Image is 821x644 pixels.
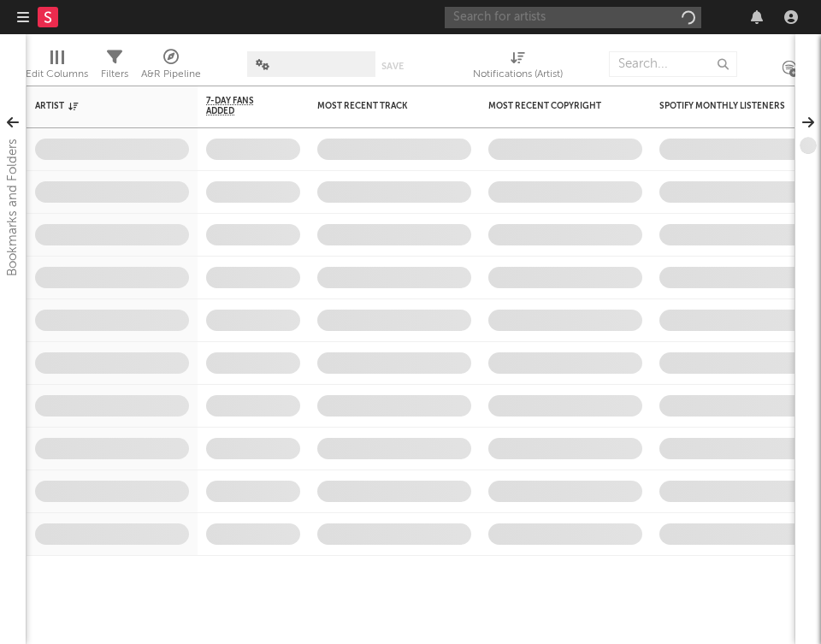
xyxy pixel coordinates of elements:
div: Edit Columns [26,43,88,92]
div: Filters [101,43,128,92]
div: Filters [101,64,128,85]
input: Search... [609,51,737,77]
div: Most Recent Track [317,101,446,111]
div: Edit Columns [26,64,88,85]
div: Artist [35,101,163,111]
div: A&R Pipeline [141,64,201,85]
div: Most Recent Copyright [488,101,617,111]
div: Notifications (Artist) [473,43,563,92]
div: A&R Pipeline [141,43,201,92]
input: Search for artists [445,7,701,28]
span: 7-Day Fans Added [206,96,275,116]
div: Bookmarks and Folders [3,139,23,276]
div: Notifications (Artist) [473,64,563,85]
button: Save [381,62,404,71]
div: Spotify Monthly Listeners [659,101,788,111]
